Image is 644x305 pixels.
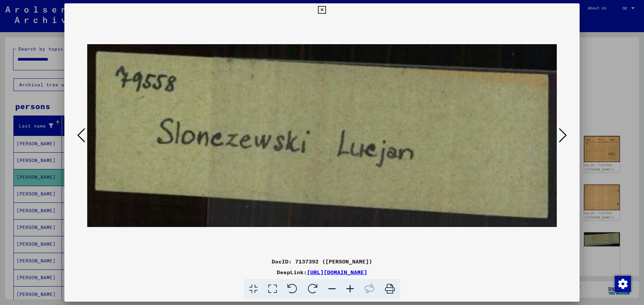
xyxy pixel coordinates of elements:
[277,269,307,276] font: DeepLink:
[272,258,372,265] font: DocID: 7137392 ([PERSON_NAME])
[307,269,367,276] a: [URL][DOMAIN_NAME]
[87,17,557,255] img: 001.jpg
[615,276,631,292] img: Change consent
[614,276,631,292] div: Change consent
